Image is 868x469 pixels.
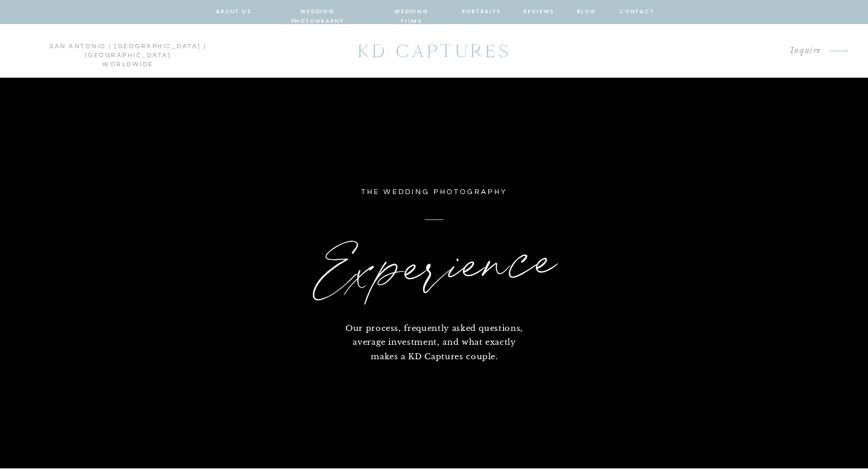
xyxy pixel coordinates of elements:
a: wedding films [383,7,440,17]
a: blog [576,7,597,17]
a: contact [619,7,653,17]
a: reviews [523,7,555,17]
a: KD CAPTURES [351,34,517,68]
a: portraits [462,7,501,17]
a: wedding photography [273,7,362,17]
a: about us [216,7,251,17]
a: Inquire [708,43,821,59]
p: the wedding photography [336,186,532,200]
h1: Experience [206,219,662,321]
p: Our process, frequently asked questions, average investment, and what exactly makes a KD Captures... [341,321,527,361]
p: san antonio | [GEOGRAPHIC_DATA] | [GEOGRAPHIC_DATA] worldwide [17,42,239,60]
